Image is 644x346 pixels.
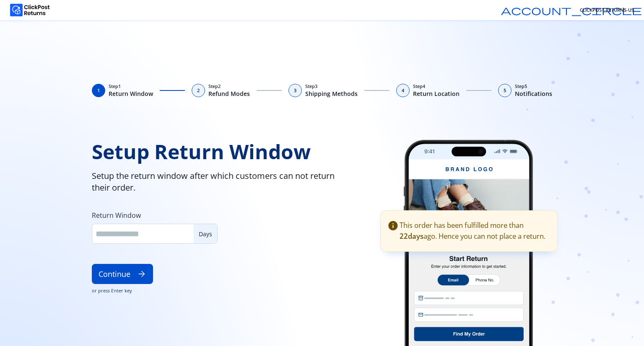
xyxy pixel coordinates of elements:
span: Refund Modes [208,90,250,98]
span: CLICKPOST-RETURNS-US [580,7,634,13]
div: Days [194,224,217,243]
span: Step 2 [208,83,250,90]
span: Setup the return window after which customers can not return their order. [92,170,354,194]
span: Step 3 [305,83,358,90]
button: Continuearrow_forward [92,264,153,284]
span: 5 [504,87,506,94]
span: Return Window [109,90,153,98]
img: Logo [10,4,50,16]
span: 1 [97,87,100,94]
div: This order has been fulfilled more than ago. Hence you can not place a return. [400,220,548,242]
span: Shipping Methods [305,90,358,98]
span: arrow_forward [137,269,146,279]
label: Return Window [92,210,218,220]
span: 3 [294,87,296,94]
span: Notifications [515,90,552,98]
span: account_circle [501,5,642,15]
span: 4 [402,87,404,94]
span: Setup Return Window [92,140,354,163]
span: or press Enter key [92,287,354,294]
span: Step 4 [413,83,460,90]
span: 22 days [400,231,423,241]
span: Return Location [413,90,460,98]
span: 2 [197,87,200,94]
span: Step 5 [515,83,552,90]
span: Step 1 [109,83,153,90]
